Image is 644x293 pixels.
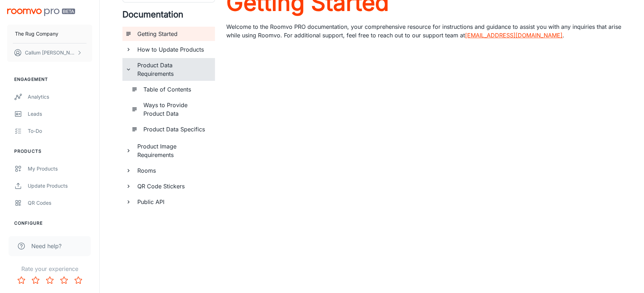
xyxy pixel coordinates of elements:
a: [EMAIL_ADDRESS][DOMAIN_NAME] [465,32,563,39]
h6: Table of Contents [143,85,209,94]
h6: Ways to Provide Product Data [143,101,209,118]
div: QR Codes [28,199,92,207]
button: Rate 1 star [14,273,28,287]
h6: Public API [137,198,209,206]
button: Rate 4 star [57,273,71,287]
button: Rate 2 star [28,273,43,287]
div: To-do [28,127,92,135]
button: The Rug Company [7,25,92,43]
h6: How to Update Products [137,45,209,54]
div: Analytics [28,93,92,101]
span: Need help? [31,242,62,250]
button: Callum [PERSON_NAME] [7,43,92,62]
button: Rate 5 star [71,273,85,287]
div: Update Products [28,182,92,190]
img: Roomvo PRO Beta [7,9,75,16]
h6: Product Data Specifics [143,125,209,134]
h6: Getting Started [137,30,209,38]
h6: QR Code Stickers [137,182,209,190]
h6: Rooms [137,166,209,175]
h6: Product Data Requirements [137,61,209,78]
div: My Products [28,165,92,173]
p: The Rug Company [15,30,58,38]
h6: Product Image Requirements [137,142,209,159]
h4: Documentation [122,8,215,21]
p: Welcome to the Roomvo PRO documentation, your comprehensive resource for instructions and guidanc... [226,22,621,40]
p: Callum [PERSON_NAME] [25,49,75,57]
ul: documentation page list [122,27,215,209]
iframe: vimeo-869182452 [226,42,621,265]
button: Rate 3 star [43,273,57,287]
div: Leads [28,110,92,118]
p: Rate your experience [6,265,94,273]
